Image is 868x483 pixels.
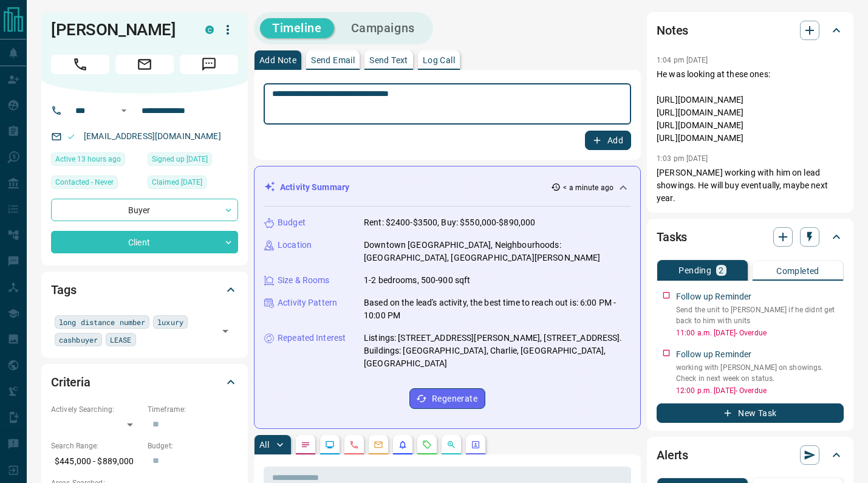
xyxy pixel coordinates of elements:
[55,153,121,165] span: Active 13 hours ago
[51,368,238,397] div: Criteria
[115,55,174,74] span: Email
[259,56,296,64] p: Add Note
[657,440,844,470] div: Alerts
[657,403,844,423] button: New Task
[657,445,688,465] h2: Alerts
[84,131,221,141] a: [EMAIL_ADDRESS][DOMAIN_NAME]
[205,26,214,34] div: condos.ca
[51,231,238,253] div: Client
[180,55,238,74] span: Message
[364,239,630,264] p: Downtown [GEOGRAPHIC_DATA], Neighbourhoods: [GEOGRAPHIC_DATA], [GEOGRAPHIC_DATA][PERSON_NAME]
[676,290,751,303] p: Follow up Reminder
[51,372,91,392] h2: Criteria
[676,327,844,338] p: 11:00 a.m. [DATE] - Overdue
[398,440,408,450] svg: Listing Alerts
[349,440,359,450] svg: Calls
[423,56,455,64] p: Log Call
[157,316,183,328] span: luxury
[585,131,631,150] button: Add
[657,166,844,205] p: [PERSON_NAME] working with him on lead showings. He will buy eventually, maybe next year.
[59,334,98,346] span: cashbuyer
[51,55,109,74] span: Call
[148,152,238,170] div: Thu Aug 07 2025
[152,153,208,165] span: Signed up [DATE]
[325,440,335,450] svg: Lead Browsing Activity
[148,440,238,451] p: Budget:
[51,404,142,415] p: Actively Searching:
[369,56,408,64] p: Send Text
[364,332,630,370] p: Listings: [STREET_ADDRESS][PERSON_NAME], [STREET_ADDRESS]. Buildings: [GEOGRAPHIC_DATA], Charlie,...
[657,21,688,40] h2: Notes
[117,103,131,118] button: Open
[51,440,142,451] p: Search Range:
[51,275,238,304] div: Tags
[51,152,142,170] div: Wed Aug 13 2025
[657,56,708,64] p: 1:04 pm [DATE]
[152,176,202,188] span: Claimed [DATE]
[657,16,844,45] div: Notes
[657,154,708,163] p: 1:03 pm [DATE]
[676,385,844,396] p: 12:00 p.m. [DATE] - Overdue
[339,18,427,38] button: Campaigns
[311,56,355,64] p: Send Email
[148,404,238,415] p: Timeframe:
[678,266,711,275] p: Pending
[409,388,485,409] button: Regenerate
[67,132,75,141] svg: Email Valid
[51,20,187,39] h1: [PERSON_NAME]
[51,199,238,221] div: Buyer
[676,362,844,384] p: working with [PERSON_NAME] on showings. Check in next week on status.
[110,334,132,346] span: LEASE
[148,176,238,193] div: Thu Aug 07 2025
[719,266,723,275] p: 2
[278,216,306,229] p: Budget
[676,348,751,361] p: Follow up Reminder
[51,280,76,300] h2: Tags
[657,227,687,247] h2: Tasks
[278,296,337,309] p: Activity Pattern
[446,440,456,450] svg: Opportunities
[217,323,234,340] button: Open
[364,216,535,229] p: Rent: $2400-$3500, Buy: $550,000-$890,000
[280,181,349,194] p: Activity Summary
[55,176,114,188] span: Contacted - Never
[676,304,844,326] p: Send the unit to [PERSON_NAME] if he didnt get back to him with units
[657,68,844,145] p: He was looking at these ones: [URL][DOMAIN_NAME] [URL][DOMAIN_NAME] [URL][DOMAIN_NAME] [URL][DOMA...
[264,176,630,199] div: Activity Summary< a minute ago
[364,296,630,322] p: Based on the lead's activity, the best time to reach out is: 6:00 PM - 10:00 PM
[278,239,312,252] p: Location
[374,440,383,450] svg: Emails
[278,332,346,344] p: Repeated Interest
[301,440,310,450] svg: Notes
[776,267,819,275] p: Completed
[657,222,844,252] div: Tasks
[260,18,334,38] button: Timeline
[59,316,145,328] span: long distance number
[364,274,470,287] p: 1-2 bedrooms, 500-900 sqft
[422,440,432,450] svg: Requests
[278,274,330,287] p: Size & Rooms
[471,440,480,450] svg: Agent Actions
[563,182,613,193] p: < a minute ago
[51,451,142,471] p: $445,000 - $889,000
[259,440,269,449] p: All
